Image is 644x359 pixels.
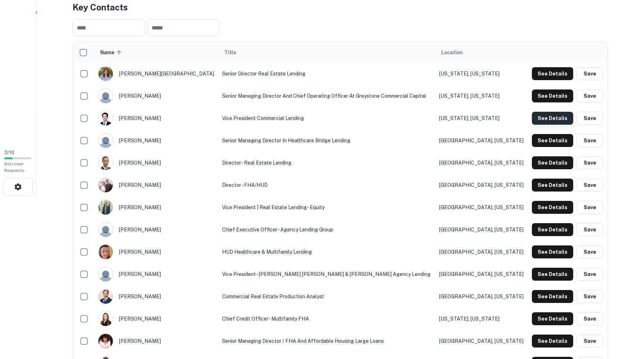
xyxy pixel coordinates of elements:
img: 9c8pery4andzj6ohjkjp54ma2 [98,222,113,237]
td: Senior Managing Director / FHA and Affordable Housing Large Loans [218,330,436,352]
div: [PERSON_NAME] [98,133,215,148]
div: [PERSON_NAME] [98,311,215,326]
span: Borrower Requests [4,161,24,173]
img: 1697223835248 [98,156,113,170]
td: [GEOGRAPHIC_DATA], [US_STATE] [436,241,528,263]
button: Save [576,179,603,192]
button: See Details [532,245,573,258]
td: Senior Director Real Estate Lending [218,63,436,85]
td: [GEOGRAPHIC_DATA], [US_STATE] [436,218,528,241]
div: [PERSON_NAME] [98,178,215,193]
button: See Details [532,290,573,303]
td: [US_STATE], [US_STATE] [436,85,528,107]
td: [GEOGRAPHIC_DATA], [US_STATE] [436,196,528,218]
img: 1517561319164 [98,111,113,125]
button: Save [576,223,603,236]
button: See Details [532,223,573,236]
button: See Details [532,134,573,147]
td: [US_STATE], [US_STATE] [436,63,528,85]
td: Vice President Commercial Lending [218,107,436,129]
td: Vice President - [PERSON_NAME] [PERSON_NAME] & [PERSON_NAME] Agency Lending [218,263,436,285]
td: [GEOGRAPHIC_DATA], [US_STATE] [436,285,528,308]
td: [GEOGRAPHIC_DATA], [US_STATE] [436,263,528,285]
button: Save [576,335,603,348]
button: Save [576,67,603,80]
img: 1705867688630 [98,289,113,304]
th: Title [218,42,436,63]
button: See Details [532,89,573,102]
span: Name [100,48,124,57]
button: Save [576,245,603,258]
span: Title [224,48,245,57]
img: 1543611327457 [98,200,113,215]
td: [US_STATE], [US_STATE] [436,308,528,330]
td: Vice President | Real Estate Lending - Equity [218,196,436,218]
img: 1659642974273 [98,312,113,326]
th: Name [95,42,218,63]
td: [GEOGRAPHIC_DATA], [US_STATE] [436,174,528,196]
span: Location [441,48,463,57]
img: 9c8pery4andzj6ohjkjp54ma2 [98,133,113,148]
td: HUD Healthcare & Multifamily Lending [218,241,436,263]
td: Senior Managing Director and Chief Operating Officer at Greystone Commercial Capital [218,85,436,107]
td: [US_STATE], [US_STATE] [436,107,528,129]
button: Save [576,134,603,147]
td: [GEOGRAPHIC_DATA], [US_STATE] [436,129,528,152]
button: Save [576,89,603,102]
div: [PERSON_NAME] [98,289,215,304]
iframe: Chat Widget [608,302,644,336]
h4: Key Contacts [73,1,607,14]
div: [PERSON_NAME] [98,200,215,215]
button: Save [576,290,603,303]
span: 3 / 10 [4,150,14,155]
div: [PERSON_NAME] [98,222,215,237]
td: Director - FHA/HUD [218,174,436,196]
td: Chief Executive Officer - Agency Lending Group [218,218,436,241]
button: See Details [532,67,573,80]
button: See Details [532,268,573,281]
div: [PERSON_NAME] [98,333,215,349]
button: See Details [532,179,573,192]
div: [PERSON_NAME] [98,267,215,282]
button: Save [576,156,603,169]
button: See Details [532,335,573,348]
td: Director - Real Estate Lending [218,152,436,174]
button: See Details [532,156,573,169]
img: 9c8pery4andzj6ohjkjp54ma2 [98,267,113,281]
td: Commercial Real Estate Production Analyst [218,285,436,308]
td: Senior Managing Director in Healthcare Bridge Lending [218,129,436,152]
img: 1699365369925 [98,245,113,259]
div: [PERSON_NAME] [98,111,215,126]
div: [PERSON_NAME] [98,155,215,170]
td: Chief Credit Officer - Multifamily FHA [218,308,436,330]
button: See Details [532,201,573,214]
th: Location [436,42,528,63]
td: [GEOGRAPHIC_DATA], [US_STATE] [436,330,528,352]
div: [PERSON_NAME] [98,88,215,103]
button: Save [576,112,603,125]
img: 9c8pery4andzj6ohjkjp54ma2 [98,89,113,103]
button: Save [576,268,603,281]
div: [PERSON_NAME][GEOGRAPHIC_DATA] [98,66,215,81]
td: [GEOGRAPHIC_DATA], [US_STATE] [436,152,528,174]
button: Save [576,201,603,214]
img: 1643165543844 [98,334,113,348]
button: See Details [532,112,573,125]
button: Save [576,312,603,325]
button: See Details [532,312,573,325]
div: [PERSON_NAME] [98,244,215,259]
img: 1614975042428 [98,66,113,81]
img: 1672771328494 [98,178,113,192]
